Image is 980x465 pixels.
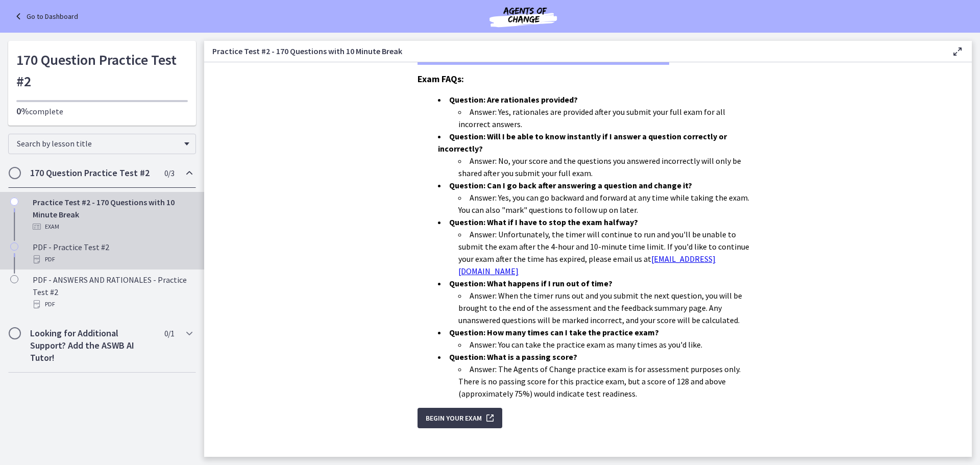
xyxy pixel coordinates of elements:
[12,10,78,22] a: Go to Dashboard
[449,352,577,362] strong: Question: What is a passing score?
[8,134,196,154] div: Search by lesson title
[164,327,174,339] span: 0 / 1
[33,274,192,310] div: PDF - ANSWERS AND RATIONALES - Practice Test #2
[33,196,192,233] div: Practice Test #2 - 170 Questions with 10 Minute Break
[449,327,659,337] strong: Question: How many times can I take the practice exam?
[418,73,464,85] span: Exam FAQs:
[458,363,758,400] li: Answer: The Agents of Change practice exam is for assessment purposes only. There is no passing s...
[16,105,29,117] span: 0%
[458,106,758,130] li: Answer: Yes, rationales are provided after you submit your full exam for all incorrect answers.
[33,221,192,233] div: Exam
[458,155,758,179] li: Answer: No, your score and the questions you answered incorrectly will only be shared after you s...
[33,253,192,265] div: PDF
[212,45,935,57] h3: Practice Test #2 - 170 Questions with 10 Minute Break
[449,278,612,288] strong: Question: What happens if I run out of time?
[164,167,174,179] span: 0 / 3
[30,167,155,179] h2: 170 Question Practice Test #2
[449,94,578,105] strong: Question: Are rationales provided?
[462,4,584,29] img: Agents of Change
[17,138,179,149] span: Search by lesson title
[16,49,188,92] h1: 170 Question Practice Test #2
[458,191,758,216] li: Answer: Yes, you can go backward and forward at any time while taking the exam. You can also "mar...
[449,217,638,227] strong: Question: What if I have to stop the exam halfway?
[426,412,482,424] span: Begin Your Exam
[458,289,758,326] li: Answer: When the timer runs out and you submit the next question, you will be brought to the end ...
[33,298,192,310] div: PDF
[16,105,188,117] p: complete
[418,408,502,428] button: Begin Your Exam
[458,228,758,277] li: Answer: Unfortunately, the timer will continue to run and you'll be unable to submit the exam aft...
[458,338,758,351] li: Answer: You can take the practice exam as many times as you'd like.
[33,241,192,265] div: PDF - Practice Test #2
[30,327,155,364] h2: Looking for Additional Support? Add the ASWB AI Tutor!
[449,180,692,190] strong: Question: Can I go back after answering a question and change it?
[438,131,727,154] strong: Question: Will I be able to know instantly if I answer a question correctly or incorrectly?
